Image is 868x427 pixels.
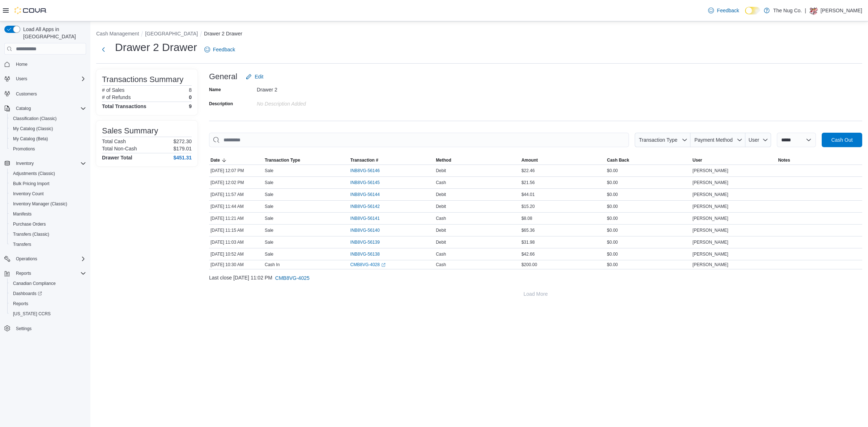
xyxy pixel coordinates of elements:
p: Sale [265,251,273,257]
button: Cash Back [605,156,691,165]
button: Reports [7,299,89,309]
p: | [805,6,806,15]
a: Settings [13,324,34,333]
span: Customers [16,91,37,97]
span: Inventory Count [13,191,44,197]
button: Load More [209,287,862,301]
span: [PERSON_NAME] [693,180,728,185]
div: $0.00 [605,238,691,247]
button: Cash Management [96,31,139,37]
span: Inventory [13,159,86,168]
button: Next [96,42,111,57]
span: $22.46 [522,168,535,174]
span: Promotions [13,146,35,152]
a: Purchase Orders [10,220,49,229]
span: Feedback [717,7,739,14]
h3: Transactions Summary [102,75,183,84]
button: Transaction Type [635,133,690,147]
a: Bulk Pricing Import [10,179,52,188]
a: Manifests [10,210,34,218]
div: $0.00 [605,250,691,259]
button: Method [434,156,520,165]
span: Customers [13,89,86,98]
span: Debit [436,168,446,174]
button: Manifests [7,209,89,219]
h6: # of Refunds [102,94,131,100]
button: Reports [13,269,34,278]
p: Sale [265,204,273,209]
span: Users [13,74,86,83]
button: Catalog [1,103,89,114]
span: [PERSON_NAME] [693,192,728,197]
span: Purchase Orders [10,220,86,229]
p: Sale [265,239,273,245]
span: Feedback [213,46,235,53]
div: [DATE] 11:03 AM [209,238,263,247]
button: Operations [13,255,40,263]
span: Bulk Pricing Import [10,179,86,188]
span: Canadian Compliance [10,279,86,288]
button: CMB8VG-4025 [272,271,312,285]
div: [DATE] 11:44 AM [209,202,263,211]
a: Dashboards [7,289,89,299]
button: Date [209,156,263,165]
input: Dark Mode [745,7,760,14]
span: Dashboards [10,289,86,298]
div: Drawer 2 [257,84,354,93]
a: Customers [13,90,40,98]
span: User [693,157,702,163]
span: [PERSON_NAME] [693,239,728,245]
div: $0.00 [605,202,691,211]
span: Debit [436,192,446,197]
span: Classification (Classic) [10,114,86,123]
svg: External link [381,263,386,267]
button: INB8VG-56139 [350,238,387,247]
div: Last close [DATE] 11:02 PM [209,271,862,285]
span: Debit [436,239,446,245]
span: Operations [16,256,37,262]
button: Promotions [7,144,89,154]
span: Bulk Pricing Import [13,181,50,187]
button: INB8VG-56142 [350,202,387,211]
button: Canadian Compliance [7,278,89,289]
button: INB8VG-56141 [350,214,387,223]
div: [DATE] 10:52 AM [209,250,263,259]
span: Cash Out [831,136,852,144]
button: INB8VG-56146 [350,166,387,175]
span: Classification (Classic) [13,116,57,121]
p: 0 [189,94,192,100]
h6: Total Cash [102,138,126,144]
span: Debit [436,204,446,209]
span: Home [13,60,86,69]
span: Transaction # [350,157,378,163]
span: [PERSON_NAME] [693,215,728,221]
span: Washington CCRS [10,309,86,318]
button: User [745,133,771,147]
h1: Drawer 2 Drawer [115,40,197,55]
span: Settings [13,324,86,333]
span: Catalog [16,106,31,111]
span: [PERSON_NAME] [693,168,728,174]
button: INB8VG-56144 [350,190,387,199]
button: My Catalog (Beta) [7,134,89,144]
button: Operations [1,254,89,264]
div: $0.00 [605,226,691,235]
span: INB8VG-56138 [350,251,380,257]
h3: General [209,72,237,81]
span: Promotions [10,145,86,153]
p: Cash In [265,262,280,268]
span: Catalog [13,104,86,113]
button: Customers [1,88,89,99]
span: Purchase Orders [13,221,46,227]
div: $0.00 [605,166,691,175]
button: INB8VG-56138 [350,250,387,259]
span: Load More [524,290,548,298]
button: Transaction Type [263,156,349,165]
p: Sale [265,215,273,221]
a: Feedback [201,42,238,57]
span: CMB8VG-4025 [275,274,310,282]
span: Adjustments (Classic) [10,169,86,178]
a: Inventory Manager (Classic) [10,200,70,208]
span: Inventory [16,161,34,166]
span: Date [210,157,220,163]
